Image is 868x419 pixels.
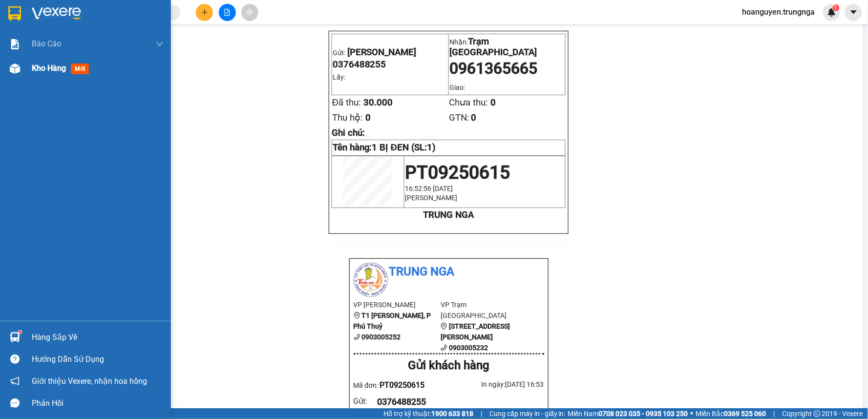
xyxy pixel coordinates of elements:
li: VP Trạm [GEOGRAPHIC_DATA] [441,299,528,321]
span: phone [354,334,360,340]
span: phone [441,344,447,351]
img: warehouse-icon [10,63,20,74]
span: Báo cáo [32,38,61,50]
span: GTN: [449,112,469,123]
span: Giao: [449,84,465,91]
span: copyright [814,410,821,417]
li: Trung Nga [354,263,544,281]
span: | [481,408,482,419]
span: SL [110,68,124,82]
div: 0376488255 [377,395,536,409]
strong: 0708 023 035 - 0935 103 250 [599,410,688,418]
button: aim [241,4,258,21]
li: VP [PERSON_NAME] [354,299,441,310]
span: 16:52:56 [DATE] [405,185,453,192]
span: Lấy: [333,73,345,81]
span: Miền Nam [568,408,688,419]
div: Trạm [GEOGRAPHIC_DATA] [93,8,192,32]
img: logo-vxr [8,6,21,21]
span: 30.000 [363,97,393,108]
img: icon-new-feature [827,8,836,17]
span: 0 [471,112,476,123]
span: Gửi: [8,8,23,19]
div: Hàng sắp về [32,330,164,345]
div: 0961365665 [93,32,192,45]
span: Giới thiệu Vexere, nhận hoa hồng [32,375,147,387]
span: 0 [490,97,496,108]
div: Phản hồi [32,396,164,411]
b: T1 [PERSON_NAME], P Phú Thuỷ [354,312,431,330]
b: 0903005252 [362,333,401,341]
span: plus [201,9,208,16]
img: logo.jpg [354,263,388,297]
span: Cung cấp máy in - giấy in: [489,408,566,419]
b: [STREET_ADDRESS][PERSON_NAME] [441,322,510,341]
span: Đã thu : [7,52,37,63]
span: ⚪️ [691,412,694,416]
span: 0 [365,112,371,123]
p: Gửi: [333,47,448,58]
span: environment [354,312,360,319]
span: PT09250615 [405,162,510,183]
strong: TRUNG NGA [423,209,474,220]
div: In ngày: [DATE] 16:53 [449,379,544,390]
button: caret-down [845,4,862,21]
span: Đã thu: [332,97,361,108]
span: caret-down [849,8,858,17]
span: notification [10,377,20,386]
sup: 1 [19,331,21,334]
span: 1 [834,4,838,11]
strong: Tên hàng: [333,142,436,153]
span: environment [441,323,447,330]
sup: 1 [833,4,840,11]
strong: 0369 525 060 [724,410,766,418]
button: file-add [219,4,236,21]
span: Kho hàng [32,63,66,73]
img: solution-icon [10,39,20,49]
span: mới [71,63,89,74]
span: Hỗ trợ kỹ thuật: [383,408,473,419]
div: Mã đơn: [354,379,449,391]
span: Nhận: [93,9,117,20]
button: plus [196,4,213,21]
span: file-add [224,9,231,16]
span: Thu hộ: [332,112,363,123]
div: Tên hàng: 1 BỊ ĐEN ( : 1 ) [8,69,192,81]
strong: 1900 633 818 [431,410,473,418]
span: Chưa thu: [449,97,488,108]
div: Gửi : [354,395,378,407]
div: Gửi khách hàng [354,356,544,375]
img: warehouse-icon [10,332,20,342]
span: hoanguyen.trungnga [735,6,823,18]
span: 0961365665 [449,59,537,78]
span: Ghi chú: [332,127,365,138]
span: [PERSON_NAME] [405,194,457,202]
div: 30.000 [7,51,88,63]
b: 0903005232 [449,344,488,352]
span: | [774,408,775,419]
span: Trạm [GEOGRAPHIC_DATA] [449,36,537,58]
span: Miền Bắc [696,408,766,419]
div: [PERSON_NAME] [8,8,86,30]
span: 1) [427,142,436,153]
span: 1 BỊ ĐEN (SL: [372,142,436,153]
p: Nhận: [449,36,565,58]
span: down [156,40,164,48]
span: aim [246,9,253,16]
span: 0376488255 [333,59,386,70]
span: question-circle [10,355,20,364]
div: 0376488255 [8,30,86,44]
span: PT09250615 [380,380,424,390]
div: Hướng dẫn sử dụng [32,352,164,367]
span: [PERSON_NAME] [347,47,417,58]
span: message [10,398,20,408]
